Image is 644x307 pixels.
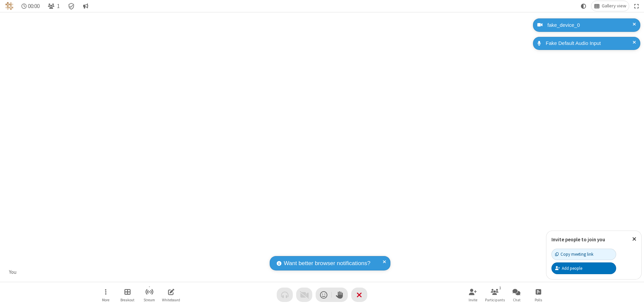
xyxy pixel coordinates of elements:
[528,285,548,304] button: Open poll
[96,285,116,304] button: Open menu
[551,262,616,274] button: Add people
[602,3,626,9] span: Gallery view
[19,1,43,11] div: Timer
[45,1,62,11] button: Open participant list
[555,251,593,257] div: Copy meeting link
[28,3,40,9] span: 00:00
[551,236,605,243] label: Invite people to join you
[144,298,155,302] span: Stream
[535,298,542,302] span: Polls
[102,298,109,302] span: More
[351,288,367,302] button: End or leave meeting
[162,298,180,302] span: Whiteboard
[120,298,135,302] span: Breakout
[161,285,181,304] button: Open shared whiteboard
[80,1,91,11] button: Conversation
[57,3,60,9] span: 1
[296,288,312,302] button: Video
[316,288,332,302] button: Send a reaction
[485,298,505,302] span: Participants
[591,1,629,11] button: Change layout
[551,249,616,260] button: Copy meeting link
[632,1,642,11] button: Fullscreen
[497,285,503,291] div: 1
[545,21,635,29] div: fake_device_0
[117,285,138,304] button: Manage Breakout Rooms
[277,288,293,302] button: Audio problem - check your Internet connection or call by phone
[627,231,641,247] button: Close popover
[5,2,13,10] img: QA Selenium DO NOT DELETE OR CHANGE
[485,285,505,304] button: Open participant list
[469,298,477,302] span: Invite
[7,268,19,276] div: You
[332,288,348,302] button: Raise hand
[284,259,370,268] span: Want better browser notifications?
[513,298,521,302] span: Chat
[578,1,589,11] button: Using system theme
[506,285,527,304] button: Open chat
[65,1,78,11] div: Meeting details Encryption enabled
[543,40,635,47] div: Fake Default Audio Input
[463,285,483,304] button: Invite participants (⌘+Shift+I)
[139,285,159,304] button: Start streaming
